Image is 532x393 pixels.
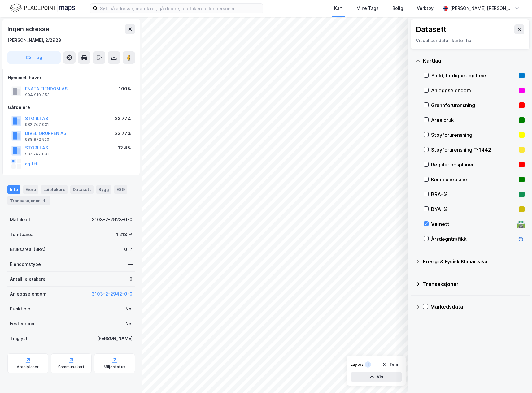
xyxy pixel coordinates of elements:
div: 12.4% [118,144,131,152]
div: Veinett [431,220,515,228]
div: BRA–% [431,191,517,198]
div: Arealbruk [431,116,517,124]
div: 5 [41,197,47,204]
div: Visualiser data i kartet her. [416,37,524,44]
div: Energi & Fysisk Klimarisiko [423,258,525,265]
div: — [128,261,133,268]
div: Eiere [23,185,38,193]
div: Bygg [96,185,111,193]
div: 22.77% [115,130,131,137]
div: Transaksjoner [423,280,525,288]
div: Bolig [392,5,403,12]
div: Mine Tags [356,5,379,12]
div: Festegrunn [10,320,34,327]
div: Anleggseiendom [10,290,46,298]
div: 1 [365,361,371,368]
div: 🛣️ [517,220,525,228]
div: Markedsdata [430,303,525,310]
button: Tøm [378,360,402,369]
div: Kontrollprogram for chat [501,363,532,393]
div: Matrikkel [10,216,30,223]
div: [PERSON_NAME] [PERSON_NAME] [450,5,512,12]
div: Yield, Ledighet og Leie [431,72,517,79]
div: Eiendomstype [10,261,41,268]
div: Kommuneplaner [431,176,517,183]
input: Søk på adresse, matrikkel, gårdeiere, leietakere eller personer [98,4,263,13]
div: Antall leietakere [10,275,46,283]
div: Støyforurensning [431,131,517,139]
button: Vis [351,372,402,382]
div: Layers [351,362,364,367]
div: Miljøstatus [104,365,125,369]
div: Info [7,185,20,193]
div: 994 910 353 [25,93,50,97]
div: Ingen adresse [7,24,50,34]
img: logo.f888ab2527a4732fd821a326f86c7f29.svg [10,3,75,14]
div: Punktleie [10,305,30,313]
div: Datasett [70,185,94,193]
div: 1 218 ㎡ [116,231,133,238]
div: 3103-2-2928-0-0 [92,216,133,223]
div: Transaksjoner [7,196,50,205]
div: Leietakere [41,185,68,193]
div: 0 ㎡ [124,246,133,253]
div: 982 747 031 [25,122,49,127]
div: [PERSON_NAME] [97,335,133,342]
div: Hjemmelshaver [8,74,135,81]
div: 100% [119,85,131,93]
div: ESG [114,185,127,193]
div: Kartlag [423,57,525,64]
div: Bruksareal (BRA) [10,246,46,253]
iframe: Chat Widget [501,363,532,393]
div: Grunnforurensning [431,101,517,109]
div: 22.77% [115,115,131,122]
button: Tag [7,51,61,64]
div: 982 747 031 [25,152,49,157]
div: Tomteareal [10,231,35,238]
div: Anleggseiendom [431,87,517,94]
div: Kommunekart [58,365,85,369]
div: Støyforurensning T-1442 [431,146,517,153]
div: Datasett [416,24,447,34]
div: Kart [334,5,343,12]
div: Reguleringsplaner [431,161,517,168]
button: 3103-2-2942-0-0 [92,290,133,298]
div: Verktøy [417,5,434,12]
div: Gårdeiere [8,104,135,111]
div: [PERSON_NAME], 2/2928 [7,37,61,44]
div: Arealplaner [17,365,39,369]
div: 988 872 520 [25,137,49,142]
div: Tinglyst [10,335,28,342]
div: BYA–% [431,205,517,213]
div: 0 [129,275,133,283]
div: Nei [125,320,133,327]
div: Årsdøgntrafikk [431,235,515,243]
div: Nei [125,305,133,313]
